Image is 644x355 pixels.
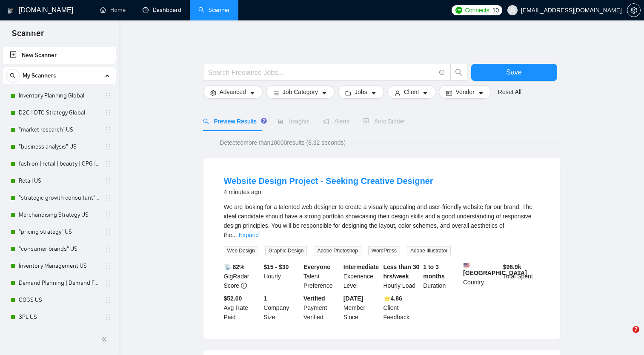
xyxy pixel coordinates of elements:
[19,121,100,138] a: "market research" US
[345,90,351,96] span: folder
[105,212,112,218] span: holder
[19,206,100,223] a: Merchandising Strategy US
[302,262,342,290] div: Talent Preference
[19,87,100,104] a: Inventory Planning Global
[450,64,467,81] button: search
[498,87,521,97] a: Reset All
[105,195,112,201] span: holder
[19,292,100,309] a: COGS US
[407,246,451,255] span: Adobe Illustrator
[19,223,100,240] a: "pricing strategy" US
[421,262,461,290] div: Duration
[423,263,445,280] b: 1 to 3 months
[241,283,247,289] span: info-circle
[263,263,289,270] b: $15 - $30
[19,240,100,258] a: "consumer brands" US
[506,67,521,77] span: Save
[343,263,379,270] b: Intermediate
[105,177,112,184] span: holder
[455,7,462,14] img: upwork-logo.png
[105,92,112,99] span: holder
[105,109,112,116] span: holder
[224,246,258,255] span: Web Design
[404,87,419,97] span: Client
[220,87,246,97] span: Advanced
[3,47,116,64] li: New Scanner
[266,85,335,99] button: barsJob Categorycaret-down
[338,85,384,99] button: folderJobscaret-down
[451,69,467,76] span: search
[262,262,302,290] div: Hourly
[615,326,635,346] iframe: Intercom live chat
[100,6,126,14] a: homeHome
[222,294,262,322] div: Avg Rate Paid
[342,262,382,290] div: Experience Level
[503,263,521,270] b: $ 96.9k
[224,295,242,302] b: $52.00
[105,280,112,286] span: holder
[19,309,100,326] a: 3PL US
[461,262,501,290] div: Country
[143,6,181,14] a: dashboardDashboard
[363,118,405,125] span: Auto Bidder
[465,6,490,15] span: Connects:
[5,27,51,45] span: Scanner
[198,6,230,14] a: searchScanner
[19,189,100,206] a: "strategic growth consultant"| "business strategy"| "retail strategy"| "fractional COO"| "busines...
[492,6,499,15] span: 10
[105,263,112,269] span: holder
[19,172,100,189] a: Retail US
[19,104,100,121] a: D2C | DTC Strategy Global
[214,138,352,147] span: Detected more than 10000 results (8.32 seconds)
[224,187,433,197] div: 4 minutes ago
[384,295,402,302] b: ⭐️ 4.86
[224,176,433,186] a: Website Design Project - Seeking Creative Designer
[6,73,19,79] span: search
[101,335,110,344] span: double-left
[464,262,469,268] img: 🇺🇸
[342,294,382,322] div: Member Since
[23,67,56,84] span: My Scanners
[203,85,263,99] button: settingAdvancedcaret-down
[260,117,268,125] div: Tooltip anchor
[422,90,428,96] span: caret-down
[303,263,330,270] b: Everyone
[368,246,400,255] span: WordPress
[105,143,112,150] span: holder
[262,294,302,322] div: Company Size
[283,87,318,97] span: Job Category
[249,90,255,96] span: caret-down
[382,294,422,322] div: Client Feedback
[395,90,401,96] span: user
[203,118,209,124] span: search
[224,263,245,270] b: 📡 82%
[323,118,349,125] span: Alerts
[355,87,367,97] span: Jobs
[105,160,112,167] span: holder
[210,90,216,96] span: setting
[501,262,541,290] div: Total Spent
[633,326,639,333] span: 7
[7,4,13,17] img: logo
[343,295,363,302] b: [DATE]
[239,232,259,238] a: Expand
[105,246,112,252] span: holder
[232,232,237,238] span: ...
[105,229,112,235] span: holder
[278,118,284,124] span: area-chart
[302,294,342,322] div: Payment Verified
[303,295,325,302] b: Verified
[627,3,641,17] button: setting
[314,246,361,255] span: Adobe Photoshop
[6,69,20,83] button: search
[439,85,491,99] button: idcardVendorcaret-down
[509,7,515,13] span: user
[439,70,445,75] span: info-circle
[627,7,641,14] a: setting
[471,64,557,81] button: Save
[323,118,329,124] span: notification
[321,90,327,96] span: caret-down
[446,90,452,96] span: idcard
[363,118,369,124] span: robot
[105,314,112,321] span: holder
